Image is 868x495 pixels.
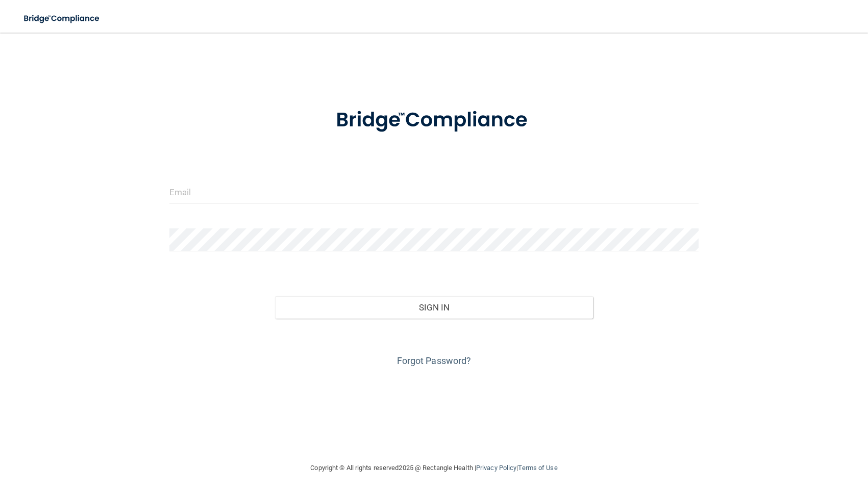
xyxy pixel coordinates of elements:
[248,452,621,484] div: Copyright © All rights reserved 2025 @ Rectangle Health | |
[397,355,472,366] a: Forgot Password?
[169,180,699,203] input: Email
[476,464,516,472] a: Privacy Policy
[518,464,557,472] a: Terms of Use
[15,8,109,29] img: bridge_compliance_login_screen.278c3ca4.svg
[315,94,553,147] img: bridge_compliance_login_screen.278c3ca4.svg
[275,296,592,319] button: Sign In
